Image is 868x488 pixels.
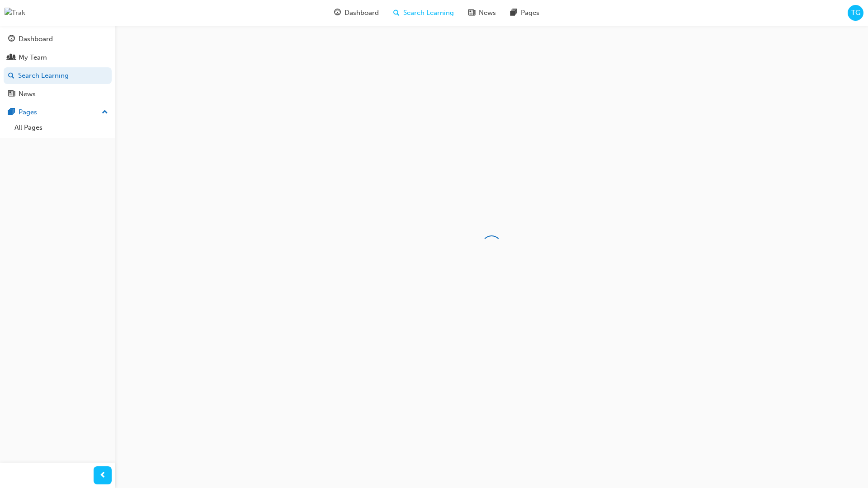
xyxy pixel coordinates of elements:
[4,104,112,121] button: Pages
[8,54,15,62] span: people-icon
[8,90,15,99] span: news-icon
[386,4,461,22] a: search-iconSearch Learning
[4,29,112,104] button: DashboardMy TeamSearch LearningNews
[344,8,379,18] span: Dashboard
[8,72,14,80] span: search-icon
[8,35,15,43] span: guage-icon
[510,7,517,19] span: pages-icon
[102,107,108,118] span: up-icon
[468,7,475,19] span: news-icon
[5,8,25,18] img: Trak
[11,121,112,135] a: All Pages
[8,108,15,117] span: pages-icon
[19,107,37,117] div: Pages
[848,5,863,21] button: TG
[479,8,496,18] span: News
[521,8,539,18] span: Pages
[4,86,112,103] a: News
[461,4,503,22] a: news-iconNews
[19,52,47,63] div: My Team
[403,8,454,18] span: Search Learning
[4,67,112,84] a: Search Learning
[327,4,386,22] a: guage-iconDashboard
[393,7,400,19] span: search-icon
[99,470,106,481] span: prev-icon
[334,7,341,19] span: guage-icon
[503,4,547,22] a: pages-iconPages
[851,8,860,18] span: TG
[19,34,53,44] div: Dashboard
[4,49,112,66] a: My Team
[4,31,112,47] a: Dashboard
[19,89,36,99] div: News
